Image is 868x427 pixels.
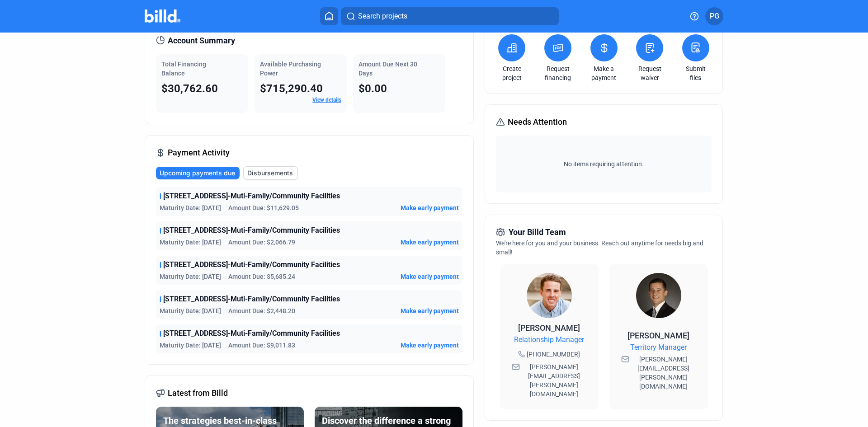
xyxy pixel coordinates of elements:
[228,306,295,315] span: Amount Due: $2,448.20
[527,350,580,359] span: [PHONE_NUMBER]
[401,306,459,315] button: Make early payment
[710,11,719,22] span: PG
[508,116,567,128] span: Needs Attention
[163,328,340,339] span: [STREET_ADDRESS]-Muti-Family/Community Facilities
[228,341,295,350] span: Amount Due: $9,011.83
[161,61,206,77] span: Total Financing Balance
[588,64,620,82] a: Make a payment
[168,387,228,399] span: Latest from Billd
[168,34,235,47] span: Account Summary
[496,239,703,256] span: We're here for you and your business. Reach out anytime for needs big and small!
[514,334,584,345] span: Relationship Manager
[680,64,712,82] a: Submit files
[160,341,221,350] span: Maturity Date: [DATE]
[247,169,293,178] span: Disbursements
[522,362,587,399] span: [PERSON_NAME][EMAIL_ADDRESS][PERSON_NAME][DOMAIN_NAME]
[161,82,218,95] span: $30,762.60
[163,225,340,236] span: [STREET_ADDRESS]-Muti-Family/Community Facilities
[636,273,681,318] img: Territory Manager
[145,9,180,23] img: Billd Company Logo
[634,64,665,82] a: Request waiver
[359,61,417,77] span: Amount Due Next 30 Days
[358,11,407,22] span: Search projects
[160,203,221,212] span: Maturity Date: [DATE]
[496,64,528,82] a: Create project
[160,306,221,315] span: Maturity Date: [DATE]
[401,341,459,350] button: Make early payment
[542,64,574,82] a: Request financing
[228,203,299,212] span: Amount Due: $11,629.05
[312,97,341,103] a: View details
[341,7,559,25] button: Search projects
[630,342,687,353] span: Territory Manager
[163,259,340,270] span: [STREET_ADDRESS]-Muti-Family/Community Facilities
[168,146,230,159] span: Payment Activity
[228,272,295,281] span: Amount Due: $5,685.24
[401,272,459,281] button: Make early payment
[260,82,323,95] span: $715,290.40
[163,294,340,305] span: [STREET_ADDRESS]-Muti-Family/Community Facilities
[401,238,459,247] button: Make early payment
[160,238,221,247] span: Maturity Date: [DATE]
[156,167,240,179] button: Upcoming payments due
[518,323,580,333] span: [PERSON_NAME]
[500,160,708,169] span: No items requiring attention.
[401,203,459,212] button: Make early payment
[160,169,235,178] span: Upcoming payments due
[527,273,572,318] img: Relationship Manager
[228,238,295,247] span: Amount Due: $2,066.79
[243,166,298,180] button: Disbursements
[631,355,696,391] span: [PERSON_NAME][EMAIL_ADDRESS][PERSON_NAME][DOMAIN_NAME]
[260,61,321,77] span: Available Purchasing Power
[160,272,221,281] span: Maturity Date: [DATE]
[705,7,723,25] button: PG
[627,331,689,340] span: [PERSON_NAME]
[509,226,566,239] span: Your Billd Team
[163,191,340,202] span: [STREET_ADDRESS]-Muti-Family/Community Facilities
[359,82,387,95] span: $0.00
